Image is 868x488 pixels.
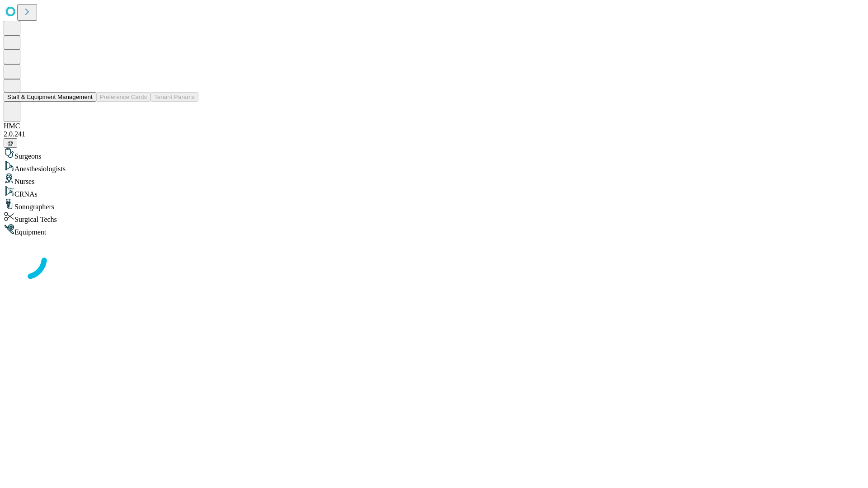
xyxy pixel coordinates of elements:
[4,130,864,138] div: 2.0.241
[4,92,96,102] button: Staff & Equipment Management
[4,122,864,130] div: HMC
[96,92,151,102] button: Preference Cards
[4,160,864,173] div: Anesthesiologists
[4,186,864,198] div: CRNAs
[4,224,864,236] div: Equipment
[4,198,864,211] div: Sonographers
[4,148,864,160] div: Surgeons
[4,138,17,148] button: @
[151,92,198,102] button: Tenant Params
[4,173,864,186] div: Nurses
[7,140,14,146] span: @
[4,211,864,224] div: Surgical Techs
